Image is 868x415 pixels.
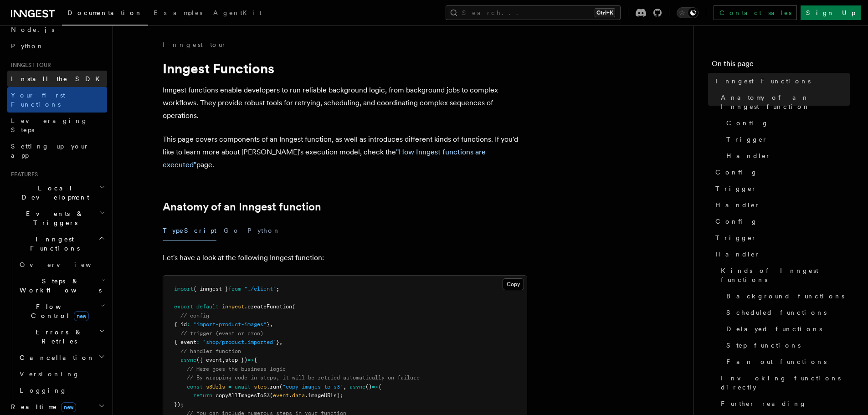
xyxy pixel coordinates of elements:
a: Setting up your app [7,138,107,164]
span: step [254,384,267,390]
span: default [196,303,219,310]
button: Go [224,220,240,241]
a: Trigger [712,230,850,246]
span: "copy-images-to-s3" [282,384,343,390]
span: Leveraging Steps [11,117,88,133]
span: { event [174,339,196,345]
span: Kinds of Inngest functions [721,266,850,284]
span: .imageURLs); [305,392,343,399]
span: "shop/product.imported" [203,339,276,345]
span: Events & Triggers [7,209,99,227]
button: Python [247,220,281,241]
span: from [228,286,241,292]
a: Config [712,164,850,180]
span: Config [726,118,769,128]
span: Anatomy of an Inngest function [721,93,850,111]
button: Realtimenew [7,399,107,415]
span: Fan-out functions [726,357,827,366]
span: { id [174,321,187,328]
button: Toggle dark mode [677,7,699,18]
span: { [254,357,257,363]
a: Install the SDK [7,71,107,87]
button: Copy [503,278,524,290]
span: . [289,392,292,399]
span: Handler [715,200,760,210]
span: : [196,339,200,345]
a: Logging [16,382,107,399]
a: Further reading [717,395,850,412]
button: TypeScript [163,220,216,241]
span: "./client" [244,286,276,292]
a: Delayed functions [723,321,850,337]
span: Config [715,168,758,177]
span: // config [180,313,209,319]
span: inngest [222,303,244,310]
span: new [61,402,76,412]
span: const [187,384,203,390]
span: }); [174,401,184,408]
span: { [378,384,381,390]
span: () [365,384,372,390]
a: Config [723,115,850,131]
kbd: Ctrl+K [595,8,615,17]
a: Anatomy of an Inngest function [163,200,321,213]
span: Flow Control [16,302,100,320]
a: Leveraging Steps [7,113,107,138]
span: Scheduled functions [726,308,827,317]
span: Node.js [11,26,54,33]
p: Inngest functions enable developers to run reliable background logic, from background jobs to com... [163,84,527,122]
span: ( [279,384,282,390]
a: Config [712,213,850,230]
span: = [228,384,231,390]
span: // handler function [180,348,241,354]
h4: On this page [712,58,850,73]
span: "import-product-images" [193,321,267,328]
span: // trigger (event or cron) [180,330,263,337]
a: Versioning [16,366,107,382]
button: Local Development [7,180,107,205]
span: new [74,311,89,321]
a: Node.js [7,21,107,38]
a: Python [7,38,107,54]
span: step }) [225,357,247,363]
span: Config [715,217,758,226]
button: Events & Triggers [7,205,107,231]
span: await [235,384,251,390]
a: Contact sales [714,5,797,20]
span: ({ event [196,357,222,363]
a: Documentation [62,3,148,26]
button: Steps & Workflows [16,273,107,298]
span: { inngest } [193,286,228,292]
span: Logging [20,387,67,394]
span: Documentation [67,9,143,16]
span: Errors & Retries [16,328,99,346]
p: Let's have a look at the following Inngest function: [163,251,527,264]
button: Flow Controlnew [16,298,107,324]
span: Trigger [715,233,757,242]
span: Examples [154,9,202,16]
span: Local Development [7,184,99,202]
a: Your first Functions [7,87,107,113]
a: Trigger [712,180,850,197]
span: Handler [715,250,760,259]
span: Python [11,42,44,50]
a: Handler [712,246,850,262]
span: Versioning [20,370,80,378]
span: , [343,384,346,390]
span: Invoking functions directly [721,374,850,392]
a: Anatomy of an Inngest function [717,89,850,115]
span: export [174,303,193,310]
span: , [279,339,282,345]
span: , [222,357,225,363]
span: .run [267,384,279,390]
a: Scheduled functions [723,304,850,321]
span: Step functions [726,341,801,350]
a: AgentKit [208,3,267,25]
a: Invoking functions directly [717,370,850,395]
span: Realtime [7,402,76,411]
span: Background functions [726,292,844,301]
span: Further reading [721,399,806,408]
a: Background functions [723,288,850,304]
button: Cancellation [16,349,107,366]
span: .createFunction [244,303,292,310]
